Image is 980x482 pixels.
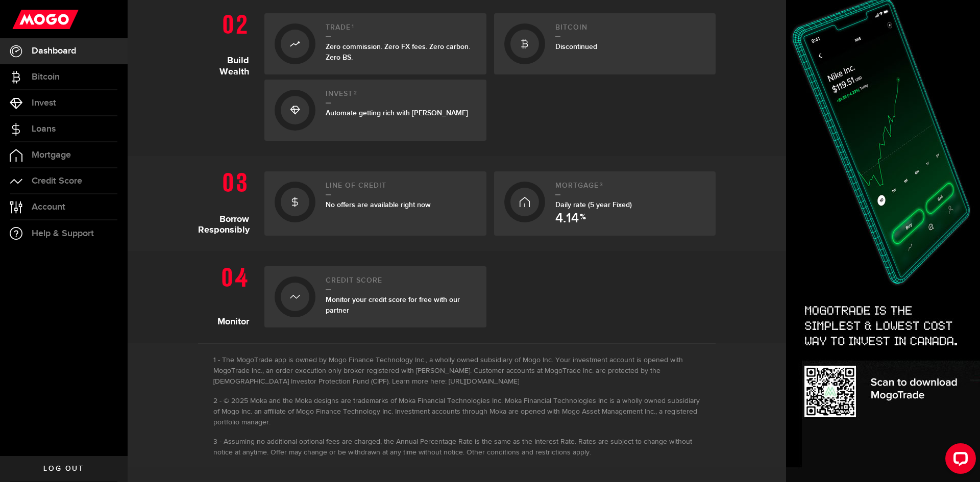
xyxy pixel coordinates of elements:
h2: Invest [326,90,476,104]
span: Account [32,202,65,212]
h2: Line of credit [326,182,476,195]
span: Automate getting rich with [PERSON_NAME] [326,109,468,117]
span: Loans [32,124,56,134]
span: No offers are available right now [326,200,431,209]
span: Daily rate (5 year Fixed) [555,200,632,209]
span: Mortgage [32,150,71,160]
span: Zero commission. Zero FX fees. Zero carbon. Zero BS. [326,42,470,62]
h1: Borrow Responsibly [198,166,257,236]
span: Bitcoin [32,72,60,82]
a: Line of creditNo offers are available right now [264,171,486,236]
sup: 2 [354,90,357,96]
li: © 2025 Moka and the Moka designs are trademarks of Moka Financial Technologies Inc. Moka Financia... [213,396,700,428]
span: Credit Score [32,176,82,186]
a: Credit ScoreMonitor your credit score for free with our partner [264,266,486,327]
h2: Trade [326,23,476,37]
a: Trade1Zero commission. Zero FX fees. Zero carbon. Zero BS. [264,13,486,74]
span: Discontinued [555,42,597,51]
span: Help & Support [32,229,94,238]
span: 4.14 [555,212,579,225]
h2: Mortgage [555,182,706,195]
sup: 1 [352,23,354,30]
h1: Monitor [198,261,257,327]
span: Monitor your credit score for free with our partner [326,295,460,315]
a: BitcoinDiscontinued [494,13,716,74]
span: Log out [43,465,84,472]
h2: Bitcoin [555,23,706,37]
a: Invest2Automate getting rich with [PERSON_NAME] [264,80,486,141]
a: Mortgage3Daily rate (5 year Fixed) 4.14 % [494,171,716,236]
span: % [580,213,586,225]
li: The MogoTrade app is owned by Mogo Finance Technology Inc., a wholly owned subsidiary of Mogo Inc... [213,355,700,387]
iframe: LiveChat chat widget [937,439,980,482]
li: Assuming no additional optional fees are charged, the Annual Percentage Rate is the same as the I... [213,437,700,458]
h1: Build Wealth [198,8,257,141]
span: Invest [32,98,56,108]
span: Dashboard [32,46,76,56]
h2: Credit Score [326,276,476,290]
sup: 3 [600,182,603,188]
